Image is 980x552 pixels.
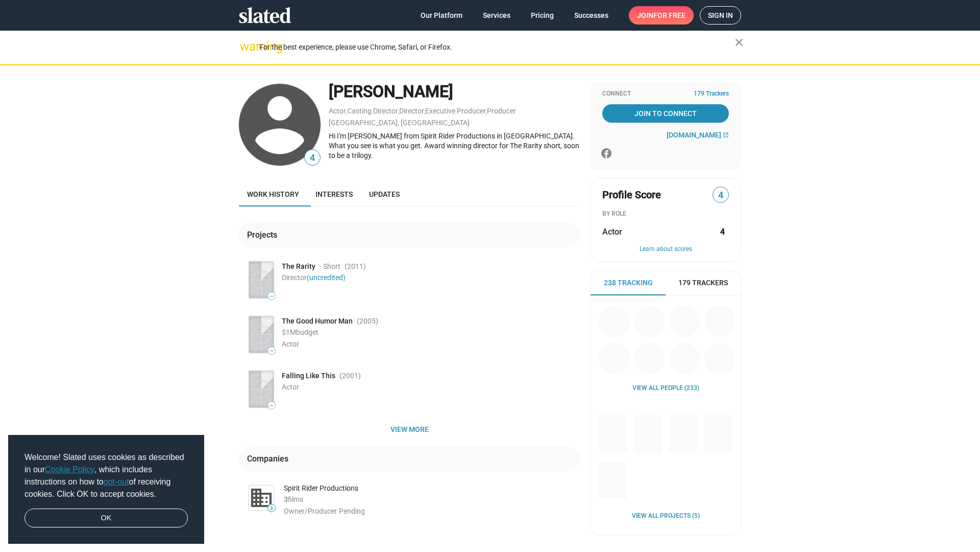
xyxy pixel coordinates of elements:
div: [PERSON_NAME] [329,81,580,103]
a: Join To Connect [602,104,729,123]
div: For the best experience, please use Chrome, Safari, or Firefox. [259,40,735,54]
span: — [268,293,275,299]
span: [DOMAIN_NAME] [667,131,721,139]
span: The Rarity [282,262,315,271]
span: Owner/Producer [284,507,337,515]
button: View more [239,420,580,439]
span: for free [653,6,685,25]
a: [DOMAIN_NAME] [667,131,729,139]
div: Hi I'm [PERSON_NAME] from Spirit Rider Productions in [GEOGRAPHIC_DATA]. What you see is what you... [329,131,580,160]
div: Connect [602,90,729,98]
span: View more [247,420,572,439]
a: Our Platform [412,6,471,25]
span: - Short [320,262,340,271]
mat-icon: open_in_new [723,132,729,138]
span: (2011 ) [345,262,366,271]
span: Sign in [708,7,733,24]
a: (uncredited) [307,273,346,282]
span: Falling Like This [282,371,335,381]
span: Updates [369,190,400,198]
a: Services [475,6,519,25]
span: 179 Trackers [678,278,728,288]
span: — [268,348,275,354]
span: Successes [574,6,608,25]
span: $1M [282,328,296,336]
span: Actor [602,226,622,237]
a: Producer [487,107,516,115]
span: Director [282,273,346,282]
span: , [346,109,347,114]
span: , [424,109,425,114]
span: Welcome! Slated uses cookies as described in our , which includes instructions on how to of recei... [24,451,188,500]
span: Join [637,6,685,25]
strong: 4 [720,226,725,237]
a: Successes [566,6,617,25]
div: BY ROLE [602,210,729,218]
span: Join To Connect [604,104,727,123]
div: Companies [247,453,292,464]
div: Spirit Rider Productions [284,484,580,493]
span: films [288,495,303,503]
a: Interests [307,182,361,206]
a: View all Projects (5) [632,512,700,520]
div: Projects [247,229,281,240]
span: Pending [339,507,365,515]
span: Services [483,6,510,25]
a: Casting Director [347,107,398,115]
span: Actor [282,340,299,348]
a: dismiss cookie message [24,509,188,528]
a: Cookie Policy [45,465,94,474]
span: Profile Score [602,188,661,202]
a: [GEOGRAPHIC_DATA], [GEOGRAPHIC_DATA] [329,119,470,127]
span: Pricing [531,6,554,25]
a: opt-out [104,477,129,486]
span: 238 Tracking [604,278,653,288]
div: cookieconsent [8,435,204,544]
a: Sign in [700,6,741,25]
a: Actor [329,107,346,115]
a: Director [399,107,424,115]
a: View all People (233) [632,384,699,393]
span: Our Platform [421,6,462,25]
span: 179 Trackers [694,90,729,98]
mat-icon: close [733,36,745,49]
span: (2005 ) [357,316,378,326]
span: 4 [713,189,728,202]
a: Work history [239,182,307,206]
span: 3 [284,495,288,503]
a: Updates [361,182,408,206]
span: budget [296,328,318,336]
span: Actor [282,383,299,391]
a: Pricing [523,6,562,25]
a: Executive Producer [425,107,486,115]
span: , [398,109,399,114]
span: (2001 ) [339,371,361,381]
span: 4 [305,151,320,165]
mat-icon: warning [240,40,252,53]
a: Joinfor free [629,6,694,25]
span: Work history [247,190,299,198]
button: Learn about scores [602,245,729,254]
span: — [268,403,275,408]
span: 3 [268,505,275,512]
span: The Good Humor Man [282,316,353,326]
span: , [486,109,487,114]
span: Interests [315,190,353,198]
